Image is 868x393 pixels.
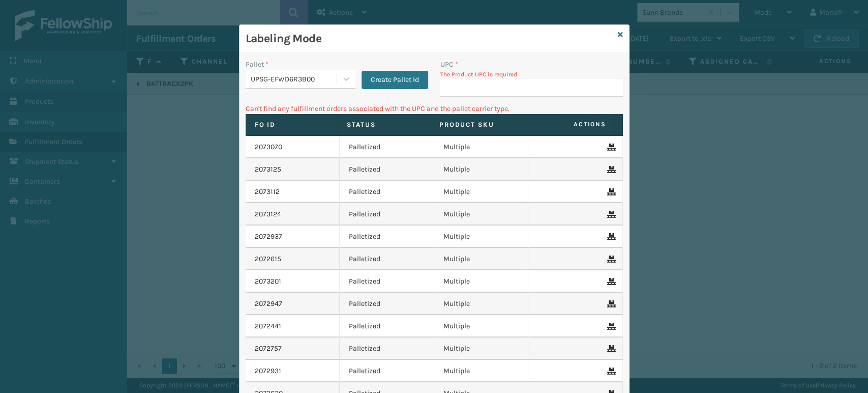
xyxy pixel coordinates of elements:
[434,136,529,158] td: Multiple
[340,136,434,158] td: Palletized
[607,300,613,307] i: Remove From Pallet
[607,256,613,263] i: Remove From Pallet
[525,116,612,133] span: Actions
[434,203,529,226] td: Multiple
[255,120,328,129] label: Fo Id
[255,254,281,264] a: 2072615
[340,226,434,248] td: Palletized
[340,181,434,203] td: Palletized
[607,144,613,151] i: Remove From Pallet
[255,187,280,197] a: 2073112
[255,276,281,287] a: 2073201
[251,74,338,85] div: UPSG-EFWD6R3B00
[434,226,529,248] td: Multiple
[434,338,529,360] td: Multiple
[340,158,434,181] td: Palletized
[340,360,434,382] td: Palletized
[255,299,282,309] a: 2072947
[255,164,281,175] a: 2073125
[340,293,434,315] td: Palletized
[607,345,613,352] i: Remove From Pallet
[607,323,613,330] i: Remove From Pallet
[246,103,623,114] p: Can't find any fulfillment orders associated with the UPC and the pallet carrier type.
[434,360,529,382] td: Multiple
[340,315,434,338] td: Palletized
[607,211,613,218] i: Remove From Pallet
[340,248,434,270] td: Palletized
[246,59,268,70] label: Pallet
[607,278,613,285] i: Remove From Pallet
[434,270,529,293] td: Multiple
[362,71,428,89] button: Create Pallet Id
[347,120,421,129] label: Status
[607,166,613,173] i: Remove From Pallet
[340,203,434,226] td: Palletized
[434,293,529,315] td: Multiple
[434,248,529,270] td: Multiple
[439,120,513,129] label: Product SKU
[607,368,613,375] i: Remove From Pallet
[607,188,613,195] i: Remove From Pallet
[255,142,282,152] a: 2073070
[255,232,282,242] a: 2072937
[255,344,282,354] a: 2072757
[255,366,281,376] a: 2072931
[246,31,614,46] h3: Labeling Mode
[434,315,529,338] td: Multiple
[440,59,458,70] label: UPC
[255,321,281,331] a: 2072441
[340,270,434,293] td: Palletized
[340,338,434,360] td: Palletized
[440,70,623,79] p: The Product UPC is required.
[255,209,281,219] a: 2073124
[434,181,529,203] td: Multiple
[434,158,529,181] td: Multiple
[607,233,613,240] i: Remove From Pallet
